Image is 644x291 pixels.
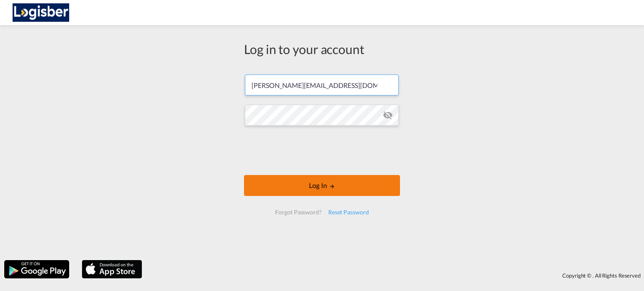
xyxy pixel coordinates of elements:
[383,110,393,120] md-icon: icon-eye-off
[258,134,386,167] iframe: reCAPTCHA
[146,268,644,283] div: Copyright © . All Rights Reserved
[81,259,143,279] img: apple.png
[13,3,69,22] img: d7a75e507efd11eebffa5922d020a472.png
[272,205,325,220] div: Forgot Password?
[245,75,399,95] input: Enter email/phone number
[325,205,372,220] div: Reset Password
[244,40,400,58] div: Log in to your account
[244,175,400,196] button: LOGIN
[3,259,70,279] img: google.png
